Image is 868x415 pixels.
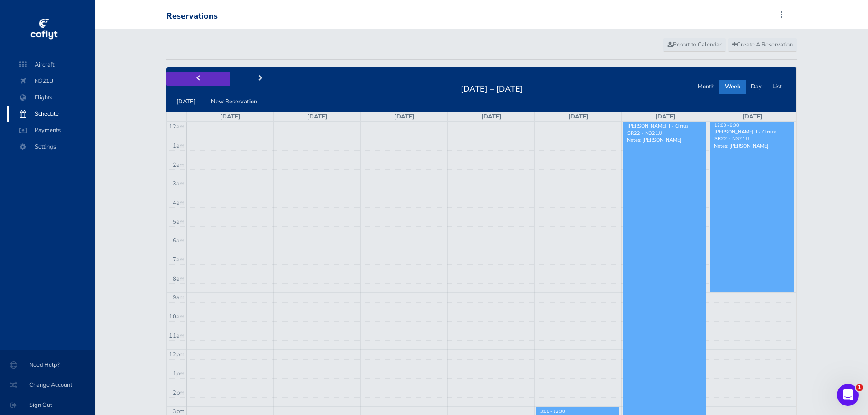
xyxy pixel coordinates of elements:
span: 12:00 - 9:00 [714,123,739,128]
span: Aircraft [16,56,86,73]
button: Day [745,80,767,94]
a: [DATE] [655,113,676,121]
span: 10am [169,313,185,321]
p: Notes: [PERSON_NAME] [714,143,790,149]
span: 1pm [173,369,185,378]
p: Notes: [PERSON_NAME] [627,137,702,143]
button: Month [692,80,720,94]
div: [PERSON_NAME] II - Cirrus SR22 - N321JJ [714,128,790,142]
a: [DATE] [307,113,328,121]
span: 4am [173,199,185,207]
span: 3am [173,179,185,188]
span: 11am [169,332,185,340]
span: 2am [173,161,185,169]
a: [DATE] [394,113,415,121]
span: 12pm [169,350,185,359]
button: [DATE] [171,95,201,109]
iframe: Intercom live chat [837,384,859,406]
h2: [DATE] – [DATE] [455,82,529,94]
span: 1am [173,142,185,150]
span: Sign Out [11,397,84,413]
span: Export to Calendar [668,41,722,49]
span: Change Account [11,377,84,393]
span: 2pm [173,389,185,397]
span: 5am [173,218,185,226]
span: Flights [16,89,86,106]
span: 9am [173,293,185,302]
button: List [767,80,787,94]
span: 6am [173,236,185,245]
button: New Reservation [205,95,262,109]
div: Reservations [166,11,218,21]
a: [DATE] [481,113,502,121]
span: 12am [169,123,185,131]
a: Export to Calendar [663,38,726,52]
span: Create A Reservation [732,41,793,49]
span: 1 [856,384,863,391]
span: N321JJ [16,73,86,89]
div: [PERSON_NAME] II - Cirrus SR22 - N321JJ [627,123,702,136]
span: Need Help? [11,357,84,373]
a: [DATE] [742,113,763,121]
span: Settings [16,138,86,155]
a: [DATE] [568,113,589,121]
a: [DATE] [220,113,241,121]
span: 7am [173,256,185,264]
span: 3:00 - 12:00 [540,409,565,414]
button: Week [719,80,746,94]
span: 8am [173,275,185,283]
img: coflyt logo [29,16,59,43]
a: Create A Reservation [728,38,797,52]
span: Schedule [16,106,86,122]
span: Payments [16,122,86,138]
button: next [229,72,292,86]
button: prev [166,72,229,86]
